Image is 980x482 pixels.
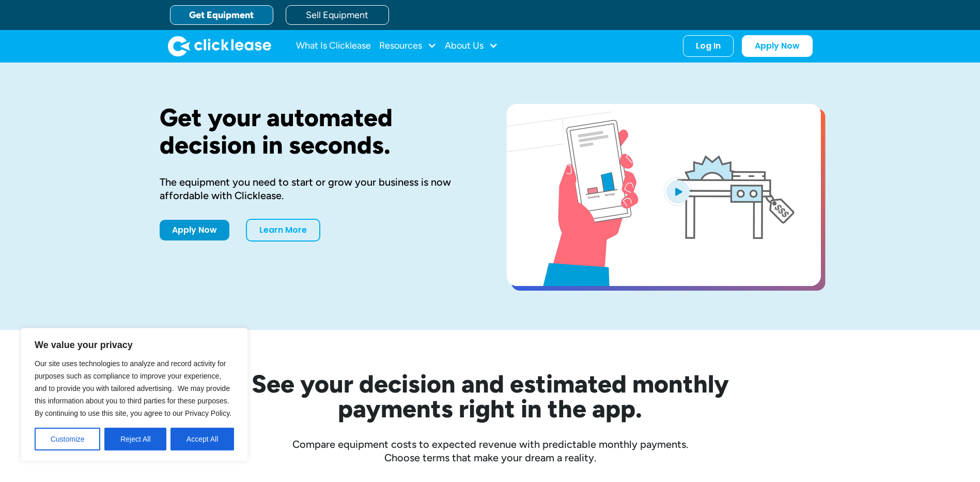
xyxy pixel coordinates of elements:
button: Reject All [104,428,166,450]
p: We value your privacy [35,339,234,351]
button: Accept All [170,428,234,450]
a: What Is Clicklease [296,36,371,56]
a: home [168,36,271,56]
h2: See your decision and estimated monthly payments right in the app. [201,371,780,421]
div: The equipment you need to start or grow your business is now affordable with Clicklease. [160,175,474,202]
a: Sell Equipment [286,5,389,25]
div: Compare equipment costs to expected revenue with predictable monthly payments. Choose terms that ... [160,438,821,464]
div: About Us [445,36,498,56]
button: Customize [35,428,100,450]
img: Clicklease logo [168,36,271,56]
a: Apply Now [160,220,229,240]
a: Apply Now [742,35,813,57]
div: Log In [696,41,721,51]
div: We value your privacy [21,328,248,461]
h1: Get your automated decision in seconds. [160,104,474,159]
span: Our site uses technologies to analyze and record activity for purposes such as compliance to impr... [35,359,231,417]
a: Learn More [246,219,320,242]
a: Get Equipment [170,5,273,25]
img: Blue play button logo on a light blue circular background [664,177,692,206]
a: open lightbox [507,104,821,286]
div: Resources [379,36,437,56]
